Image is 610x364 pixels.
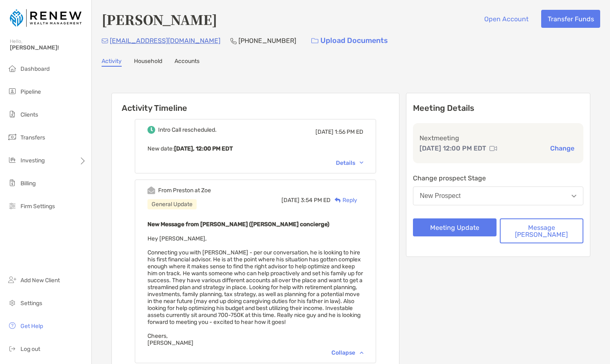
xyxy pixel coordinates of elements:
[10,3,82,33] img: Zoe Logo
[301,197,331,204] span: 3:54 PM ED
[20,277,60,284] span: Add New Client
[20,88,41,95] span: Pipeline
[20,157,45,164] span: Investing
[478,10,535,28] button: Open Account
[7,298,17,308] img: settings icon
[147,199,197,209] div: General Update
[7,132,17,142] img: transfers icon
[147,221,329,228] b: New Message from [PERSON_NAME] ([PERSON_NAME] concierge)
[336,160,363,166] div: Details
[102,10,217,29] h4: [PERSON_NAME]
[571,195,576,198] img: Open dropdown arrow
[20,203,55,210] span: Firm Settings
[147,144,363,154] p: New date :
[174,145,233,152] b: [DATE], 12:00 PM EDT
[7,109,17,119] img: clients icon
[500,218,583,243] button: Message [PERSON_NAME]
[413,186,583,205] button: New Prospect
[102,58,122,67] a: Activity
[7,275,17,285] img: add_new_client icon
[110,36,220,46] p: [EMAIL_ADDRESS][DOMAIN_NAME]
[20,346,40,353] span: Log out
[413,218,497,236] button: Meeting Update
[20,323,43,330] span: Get Help
[7,201,17,211] img: firm-settings icon
[147,186,155,194] img: Event icon
[134,58,162,67] a: Household
[175,58,200,67] a: Accounts
[147,126,155,134] img: Event icon
[281,197,299,204] span: [DATE]
[490,145,497,152] img: communication type
[20,111,38,118] span: Clients
[7,86,17,96] img: pipeline icon
[7,321,17,330] img: get-help icon
[420,143,486,153] p: [DATE] 12:00 PM EDT
[360,351,363,354] img: Chevron icon
[158,187,211,194] div: From Preston at Zoe
[335,198,341,203] img: Reply icon
[335,128,363,135] span: 1:56 PM ED
[10,44,86,51] span: [PERSON_NAME]!
[147,235,363,346] span: Hey [PERSON_NAME], Connecting you with [PERSON_NAME] - per our conversation, he is looking to hir...
[420,192,461,200] div: New Prospect
[420,133,577,143] p: Next meeting
[230,38,237,44] img: Phone Icon
[360,162,363,164] img: Chevron icon
[331,196,357,204] div: Reply
[7,344,17,353] img: logout icon
[311,38,318,44] img: button icon
[413,173,583,183] p: Change prospect Stage
[541,10,600,28] button: Transfer Funds
[158,126,217,133] div: Intro Call rescheduled.
[20,180,36,187] span: Billing
[20,134,45,141] span: Transfers
[548,144,577,153] button: Change
[238,36,296,46] p: [PHONE_NUMBER]
[7,155,17,165] img: investing icon
[413,103,583,113] p: Meeting Details
[7,63,17,73] img: dashboard icon
[306,32,393,49] a: Upload Documents
[7,178,17,188] img: billing icon
[112,93,399,113] h6: Activity Timeline
[20,65,50,72] span: Dashboard
[102,38,108,43] img: Email Icon
[20,300,42,307] span: Settings
[315,128,333,135] span: [DATE]
[331,349,363,356] div: Collapse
